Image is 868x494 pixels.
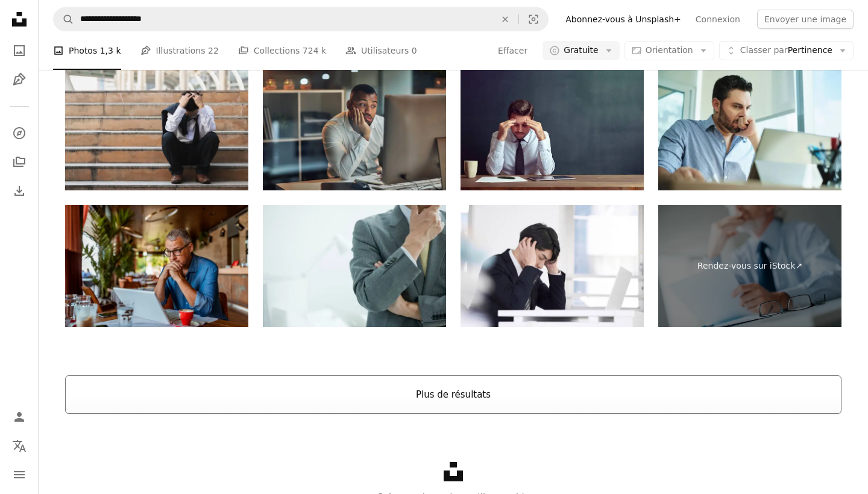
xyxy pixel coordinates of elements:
[740,45,832,57] span: Pertinence
[497,41,528,60] button: Effacer
[238,31,326,70] a: Collections 724 k
[519,8,548,31] button: Recherche de visuels
[303,44,326,57] span: 724 k
[719,41,854,60] button: Classer parPertinence
[263,69,446,191] img: À regarder l’écran, mais rien ne se passe
[7,39,31,63] a: Photos
[658,69,841,191] img: Homme d'affaires inquiet Got virus et perte de données sur l'ordinateur portable
[65,69,248,191] img: Bouleversé stressé jeune homme d'affaires asiatique en costume avec les mains sur la tête assis s...
[65,375,841,414] button: Plus de résultats
[7,7,31,34] a: Accueil — Unsplash
[658,205,841,327] a: Rendez-vous sur iStock↗
[7,121,31,145] a: Explorer
[461,205,644,327] img: Hommes d’affaires japonais
[7,179,31,203] a: Historique de téléchargement
[7,150,31,174] a: Collections
[624,41,714,60] button: Orientation
[140,31,219,70] a: Illustrations 22
[757,10,854,29] button: Envoyer une image
[345,31,417,70] a: Utilisateurs 0
[564,45,599,57] span: Gratuite
[461,69,644,191] img: Vieillard déprimé Homme d'affaires
[54,8,74,31] button: Rechercher sur Unsplash
[7,463,31,487] button: Menu
[558,10,688,29] a: Abonnez-vous à Unsplash+
[492,8,518,31] button: Effacer
[740,45,788,55] span: Classer par
[688,10,747,29] a: Connexion
[7,405,31,429] a: Connexion / S’inscrire
[208,44,219,57] span: 22
[542,41,620,60] button: Gratuite
[646,45,693,55] span: Orientation
[412,44,417,57] span: 0
[53,7,549,31] form: Rechercher des visuels sur tout le site
[263,205,446,327] img: Homme d'affaires
[7,434,31,458] button: Langue
[7,67,31,92] a: Illustrations
[65,205,248,327] img: Parfois, le stress est tout simplement trop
